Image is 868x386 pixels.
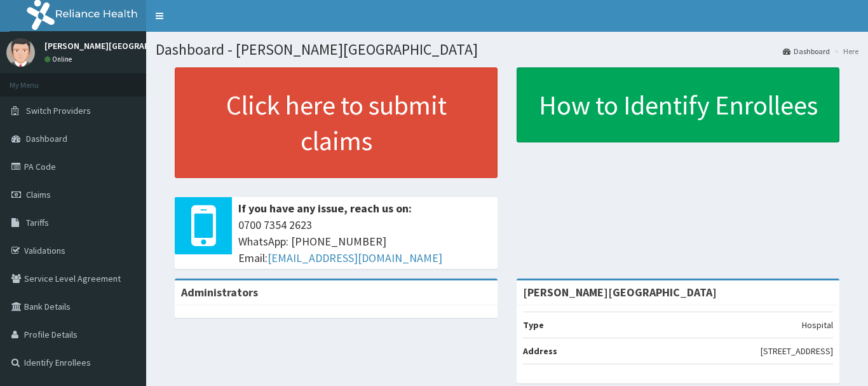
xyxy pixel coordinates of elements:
p: [PERSON_NAME][GEOGRAPHIC_DATA] [44,41,191,50]
p: Hospital [802,319,833,331]
a: Dashboard [783,46,830,57]
a: How to Identify Enrollees [517,67,839,142]
b: Administrators [181,285,258,300]
b: Address [523,345,557,357]
li: Here [831,46,858,57]
p: [STREET_ADDRESS] [761,345,833,357]
h1: Dashboard - [PERSON_NAME][GEOGRAPHIC_DATA] [156,41,858,58]
img: User Image [6,38,35,67]
span: 0700 7354 2623 WhatsApp: [PHONE_NUMBER] Email: [238,217,491,266]
strong: [PERSON_NAME][GEOGRAPHIC_DATA] [523,285,717,300]
b: If you have any issue, reach us on: [238,201,412,216]
b: Type [523,319,544,331]
a: [EMAIL_ADDRESS][DOMAIN_NAME] [268,251,442,265]
span: Tariffs [26,217,49,228]
span: Claims [26,189,51,200]
span: Dashboard [26,133,67,144]
a: Click here to submit claims [175,67,498,178]
a: Online [44,55,75,64]
span: Switch Providers [26,105,91,116]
